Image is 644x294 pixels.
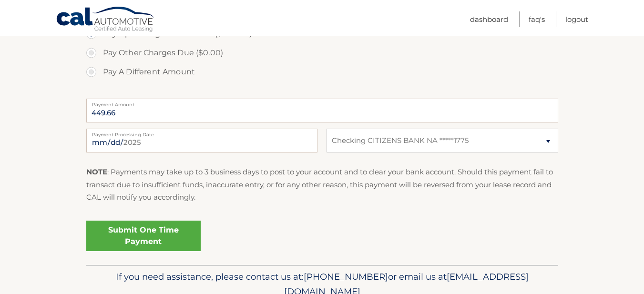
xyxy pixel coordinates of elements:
[86,43,558,62] label: Pay Other Charges Due ($0.00)
[529,11,545,27] a: FAQ's
[86,129,317,152] input: Payment Date
[470,11,508,27] a: Dashboard
[304,271,388,282] span: [PHONE_NUMBER]
[565,11,588,27] a: Logout
[86,99,558,122] input: Payment Amount
[86,221,201,251] a: Submit One Time Payment
[86,167,107,176] strong: NOTE
[86,166,558,203] p: : Payments may take up to 3 business days to post to your account and to clear your bank account....
[86,129,317,136] label: Payment Processing Date
[56,6,156,34] a: Cal Automotive
[86,62,558,81] label: Pay A Different Amount
[86,99,558,106] label: Payment Amount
